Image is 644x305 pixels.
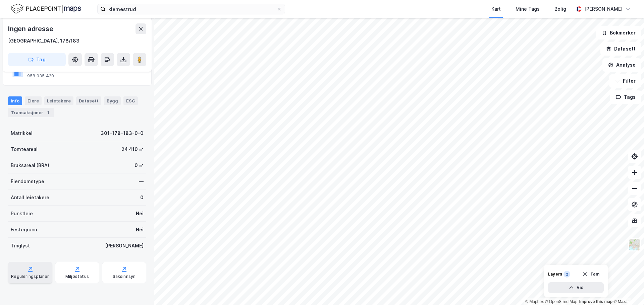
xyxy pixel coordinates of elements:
[548,282,604,293] button: Vis
[610,90,641,104] button: Tags
[44,96,73,105] div: Leietakere
[554,5,566,13] div: Bolig
[27,73,54,79] div: 958 935 420
[45,109,51,116] div: 1
[600,42,641,56] button: Datasett
[8,53,66,66] button: Tag
[11,226,37,234] div: Festegrunn
[140,194,144,202] div: 0
[579,299,612,304] a: Improve this map
[11,210,33,218] div: Punktleie
[8,23,54,34] div: Ingen adresse
[610,273,644,305] iframe: Chat Widget
[596,26,641,40] button: Bokmerker
[602,58,641,72] button: Analyse
[121,145,144,153] div: 24 410 ㎡
[563,271,570,278] div: 2
[584,5,623,13] div: [PERSON_NAME]
[101,129,144,137] div: 301-178-183-0-0
[8,108,54,117] div: Transaksjoner
[610,273,644,305] div: Kontrollprogram for chat
[609,74,641,88] button: Filter
[106,4,277,14] input: Søk på adresse, matrikkel, gårdeiere, leietakere eller personer
[123,96,138,105] div: ESG
[11,145,38,153] div: Tomteareal
[525,299,544,304] a: Mapbox
[11,194,49,202] div: Antall leietakere
[548,272,562,277] div: Layers
[628,238,641,251] img: Z
[11,129,33,137] div: Matrikkel
[11,3,81,15] img: logo.f888ab2527a4732fd821a326f86c7f29.svg
[11,242,30,250] div: Tinglyst
[135,161,144,169] div: 0 ㎡
[113,274,136,279] div: Saksinnsyn
[136,226,144,234] div: Nei
[105,242,144,250] div: [PERSON_NAME]
[516,5,540,13] div: Mine Tags
[65,274,89,279] div: Miljøstatus
[491,5,501,13] div: Kart
[578,269,604,280] button: Tøm
[11,161,49,169] div: Bruksareal (BRA)
[136,210,144,218] div: Nei
[545,299,578,304] a: OpenStreetMap
[76,96,101,105] div: Datasett
[25,96,42,105] div: Eiere
[11,274,49,279] div: Reguleringsplaner
[104,96,121,105] div: Bygg
[8,96,22,105] div: Info
[139,177,144,185] div: —
[11,177,44,185] div: Eiendomstype
[8,37,79,45] div: [GEOGRAPHIC_DATA], 178/183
